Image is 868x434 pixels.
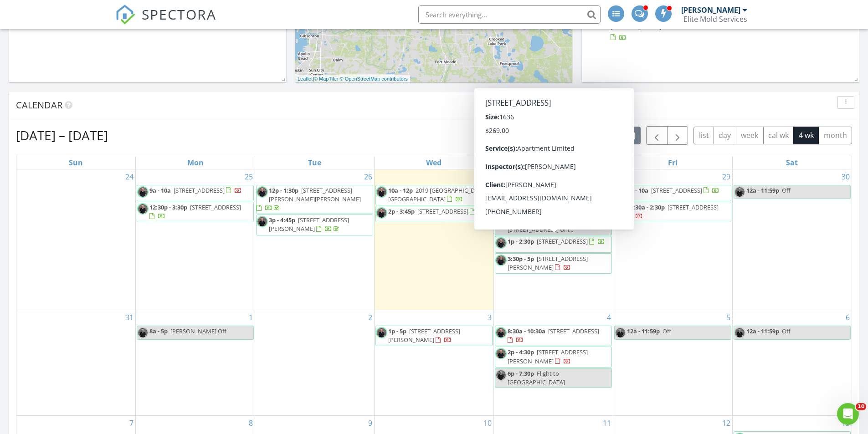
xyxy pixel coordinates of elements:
[732,169,852,310] td: Go to August 30, 2025
[746,327,779,335] span: 12a - 11:59p
[782,186,791,194] span: Off
[508,369,534,378] span: 6p - 7:30p
[340,76,408,82] a: © OpenStreetMap contributors
[174,186,225,194] span: [STREET_ADDRESS]
[388,327,460,344] span: [STREET_ADDRESS][PERSON_NAME]
[495,326,612,346] a: 8:30a - 10:30a [STREET_ADDRESS]
[388,186,413,194] span: 10a - 12p
[257,216,268,227] img: eduardo_headshot_2024.jpg
[375,326,493,346] a: 1p - 5p [STREET_ADDRESS][PERSON_NAME]
[601,169,613,184] a: Go to August 28, 2025
[508,255,588,271] span: [STREET_ADDRESS][PERSON_NAME]
[137,327,149,338] img: eduardo_headshot_2024.jpg
[247,310,255,325] a: Go to September 1, 2025
[149,186,171,194] span: 9a - 10a
[508,255,588,271] a: 3:30p - 5p [STREET_ADDRESS][PERSON_NAME]
[418,5,601,24] input: Search everything...
[366,310,374,325] a: Go to September 2, 2025
[149,203,187,211] span: 12:30p - 3:30p
[666,156,679,169] a: Friday
[243,169,255,184] a: Go to August 25, 2025
[793,127,819,144] button: 4 wk
[668,203,719,211] span: [STREET_ADDRESS]
[298,76,313,82] a: Leaflet
[613,310,732,415] td: Go to September 5, 2025
[508,186,597,194] a: 8a - 9a [STREET_ADDRESS]
[269,216,295,224] span: 3p - 4:45p
[732,310,852,415] td: Go to September 6, 2025
[306,156,323,169] a: Tuesday
[720,169,732,184] a: Go to August 29, 2025
[123,310,135,325] a: Go to August 31, 2025
[495,255,507,266] img: eduardo_headshot_2024.jpg
[613,169,732,310] td: Go to August 29, 2025
[482,416,493,430] a: Go to September 10, 2025
[269,186,361,203] span: [STREET_ADDRESS][PERSON_NAME][PERSON_NAME]
[627,327,660,335] span: 12a - 11:59p
[508,369,565,386] span: Flight to [GEOGRAPHIC_DATA]
[375,169,494,310] td: Go to August 27, 2025
[495,185,612,215] a: 8a - 9a [STREET_ADDRESS]
[247,416,255,430] a: Go to September 8, 2025
[495,200,507,211] img: roger_headshot_2024.jpg
[508,327,599,344] a: 8:30a - 10:30a [STREET_ADDRESS]
[611,22,662,31] span: [PERSON_NAME]
[67,156,85,169] a: Sunday
[615,203,626,214] img: eduardo_headshot_2024.jpg
[375,206,493,222] a: 2p - 3:45p [STREET_ADDRESS]
[746,186,779,194] span: 12a - 11:59p
[493,169,613,310] td: Go to August 28, 2025
[257,186,268,198] img: eduardo_headshot_2024.jpg
[137,185,254,201] a: 9a - 10a [STREET_ADDRESS]
[508,348,534,356] span: 2p - 4:30p
[115,5,135,25] img: The Best Home Inspection Software - Spectora
[615,186,626,198] img: eduardo_headshot_2024.jpg
[495,348,507,359] img: eduardo_headshot_2024.jpg
[605,310,613,325] a: Go to September 4, 2025
[269,186,298,194] span: 12p - 1:30p
[314,76,339,82] a: © MapTiler
[495,236,612,252] a: 1p - 2:30p [STREET_ADDRESS]
[376,207,387,219] img: eduardo_headshot_2024.jpg
[508,237,605,245] a: 1p - 2:30p [STREET_ADDRESS]
[149,203,241,220] a: 12:30p - 3:30p [STREET_ADDRESS]
[137,186,149,198] img: eduardo_headshot_2024.jpg
[856,403,866,410] span: 10
[16,169,136,310] td: Go to August 24, 2025
[627,203,665,211] span: 11:30a - 2:30p
[495,217,507,228] img: eduardo_headshot_2024.jpg
[142,5,216,24] span: SPECTORA
[16,310,136,415] td: Go to August 31, 2025
[782,327,791,335] span: Off
[818,127,852,144] button: month
[185,156,205,169] a: Monday
[683,15,747,24] div: Elite Mold Services
[482,169,493,184] a: Go to August 27, 2025
[736,127,764,144] button: week
[508,327,545,335] span: 8:30a - 10:30a
[734,186,745,198] img: eduardo_headshot_2024.jpg
[495,237,507,249] img: eduardo_headshot_2024.jpg
[544,156,562,169] a: Thursday
[170,327,226,335] span: [PERSON_NAME] Off
[734,327,745,338] img: eduardo_headshot_2024.jpg
[256,214,373,235] a: 3p - 4:45p [STREET_ADDRESS][PERSON_NAME]
[257,186,361,212] a: 12p - 1:30p [STREET_ADDRESS][PERSON_NAME][PERSON_NAME]
[720,416,732,430] a: Go to September 12, 2025
[495,253,612,274] a: 3:30p - 5p [STREET_ADDRESS][PERSON_NAME]
[651,186,702,194] span: [STREET_ADDRESS]
[607,127,641,144] button: [DATE]
[763,127,794,144] button: cal wk
[614,185,731,201] a: 8a - 10a [STREET_ADDRESS]
[136,310,255,415] td: Go to September 1, 2025
[255,310,375,415] td: Go to September 2, 2025
[548,327,599,335] span: [STREET_ADDRESS]
[376,186,387,198] img: eduardo_headshot_2024.jpg
[256,185,373,214] a: 12p - 1:30p [STREET_ADDRESS][PERSON_NAME][PERSON_NAME]
[508,348,588,365] span: [STREET_ADDRESS][PERSON_NAME]
[667,126,688,145] button: Next
[486,310,493,325] a: Go to September 3, 2025
[424,156,443,169] a: Wednesday
[840,169,852,184] a: Go to August 30, 2025
[269,216,349,233] span: [STREET_ADDRESS][PERSON_NAME]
